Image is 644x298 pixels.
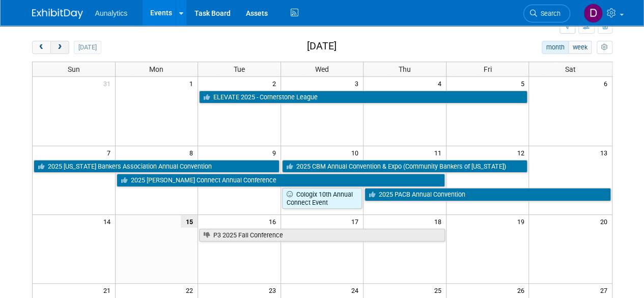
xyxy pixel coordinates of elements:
span: 9 [271,146,281,159]
span: 2 [271,77,281,90]
span: 13 [599,146,612,159]
a: 2025 [US_STATE] Bankers Association Annual Convention [34,160,279,173]
span: 5 [519,77,528,90]
button: myCustomButton [597,41,612,54]
span: 22 [185,284,198,296]
a: 2025 [PERSON_NAME] Connect Annual Conference [117,174,445,187]
span: 19 [516,215,528,228]
span: 4 [437,77,446,90]
span: Mon [149,65,163,73]
span: Tue [234,65,245,73]
span: 10 [350,146,363,159]
span: 24 [350,284,363,296]
span: Sat [565,65,576,73]
span: 16 [268,215,281,228]
a: 2025 PACB Annual Convention [365,188,610,201]
span: 3 [354,77,363,90]
i: Personalize Calendar [601,44,608,51]
span: 25 [433,284,446,296]
span: 18 [433,215,446,228]
span: 1 [188,77,198,90]
span: 7 [106,146,115,159]
button: next [50,41,69,54]
span: 26 [516,284,528,296]
span: 31 [102,77,115,90]
span: 23 [268,284,281,296]
span: 20 [599,215,612,228]
span: 12 [516,146,528,159]
span: 27 [599,284,612,296]
button: week [568,41,592,54]
button: prev [32,41,51,54]
span: 17 [350,215,363,228]
button: [DATE] [74,41,101,54]
a: ELEVATE 2025 - Cornerstone League [199,91,527,104]
span: Aunalytics [95,9,128,17]
span: 8 [188,146,198,159]
span: 6 [603,77,612,90]
a: Search [523,5,570,22]
a: Cologix 10th Annual Connect Event [282,188,362,209]
span: 11 [433,146,446,159]
span: Wed [315,65,329,73]
a: P3 2025 Fall Conference [199,229,445,242]
span: Sun [68,65,80,73]
span: 14 [102,215,115,228]
span: 21 [102,284,115,296]
span: 15 [181,215,198,228]
span: Thu [399,65,411,73]
img: ExhibitDay [32,9,83,19]
a: 2025 CBM Annual Convention & Expo (Community Bankers of [US_STATE]) [282,160,528,173]
span: Search [537,10,561,17]
span: Fri [484,65,492,73]
h2: [DATE] [306,41,336,52]
img: Drew Conley [583,4,603,23]
button: month [542,41,569,54]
